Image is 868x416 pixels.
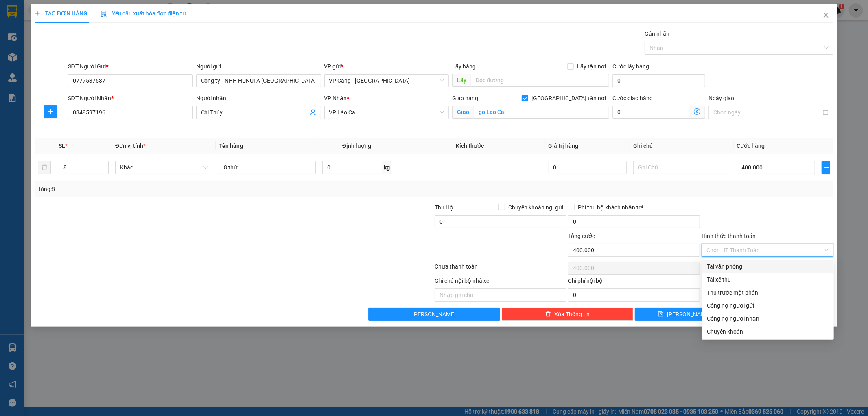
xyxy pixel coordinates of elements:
[635,308,733,321] button: save[PERSON_NAME]
[324,95,347,101] span: VP Nhận
[708,95,734,101] label: Ngày giao
[630,138,734,154] th: Ghi chú
[707,288,829,297] div: Thu trước một phần
[707,314,829,323] div: Công nợ người nhận
[412,310,456,319] span: [PERSON_NAME]
[44,105,57,118] button: plus
[79,47,128,56] span: BD1408250183
[554,310,590,319] span: Xóa Thông tin
[35,45,70,57] strong: TĐ chuyển phát:
[115,143,146,149] span: Đơn vị tính
[707,275,829,284] div: Tài xế thu
[452,106,474,119] span: Giao
[310,109,316,116] span: user-add
[568,276,700,288] div: Chi phí nội bộ
[474,106,609,119] input: Giao tận nơi
[633,161,730,174] input: Ghi Chú
[435,276,566,288] div: Ghi chú nội bộ nhà xe
[505,203,566,212] span: Chuyển khoản ng. gửi
[612,74,705,87] input: Cước lấy hàng
[44,108,57,115] span: plus
[575,203,647,212] span: Phí thu hộ khách nhận trả
[452,63,476,70] span: Lấy hàng
[219,161,316,174] input: VD: Bàn, Ghế
[815,4,837,27] button: Close
[707,262,829,271] div: Tại văn phòng
[196,62,321,71] div: Người gửi
[822,161,831,174] button: plus
[612,95,653,101] label: Cước giao hàng
[471,74,609,87] input: Dọc đường
[823,12,829,18] span: close
[549,143,579,149] span: Giá trị hàng
[35,10,87,17] span: TẠO ĐƠN HÀNG
[667,310,711,319] span: [PERSON_NAME]
[612,63,649,70] label: Cước lấy hàng
[707,301,829,310] div: Công nợ người gửi
[549,161,627,174] input: 0
[528,94,609,103] span: [GEOGRAPHIC_DATA] tận nơi
[568,233,595,239] span: Tổng cước
[707,327,829,336] div: Chuyển khoản
[612,106,689,119] input: Cước giao hàng
[645,31,669,37] label: Gán nhãn
[822,164,830,171] span: plus
[435,204,453,211] span: Thu Hộ
[68,94,193,103] div: SĐT Người Nhận
[3,24,34,56] img: logo
[38,161,51,174] button: delete
[324,62,449,71] div: VP gửi
[43,51,79,64] strong: 02143888555, 0243777888
[694,108,700,115] span: dollar-circle
[120,161,208,174] span: Khác
[702,312,834,325] div: Cước gửi hàng sẽ được ghi vào công nợ của người nhận
[545,311,551,317] span: delete
[435,288,566,302] input: Nhập ghi chú
[658,311,664,317] span: save
[702,299,834,312] div: Cước gửi hàng sẽ được ghi vào công nợ của người gửi
[35,11,40,16] span: plus
[502,308,634,321] button: deleteXóa Thông tin
[329,106,444,119] span: VP Lào Cai
[68,62,193,71] div: SĐT Người Gửi
[702,233,756,239] label: Hình thức thanh toán
[452,95,478,101] span: Giao hàng
[342,143,371,149] span: Định lượng
[383,161,391,174] span: kg
[219,143,243,149] span: Tên hàng
[434,262,568,276] div: Chưa thanh toán
[574,62,609,71] span: Lấy tận nơi
[37,7,77,24] strong: VIỆT HIẾU LOGISTIC
[101,11,107,17] img: icon
[38,185,335,194] div: Tổng: 8
[329,75,444,87] span: VP Cảng - Hà Nội
[59,143,65,149] span: SL
[36,26,77,43] strong: PHIẾU GỬI HÀNG
[456,143,484,149] span: Kích thước
[452,74,471,87] span: Lấy
[196,94,321,103] div: Người nhận
[368,308,500,321] button: [PERSON_NAME]
[737,143,765,149] span: Cước hàng
[713,108,821,117] input: Ngày giao
[101,10,186,17] span: Yêu cầu xuất hóa đơn điện tử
